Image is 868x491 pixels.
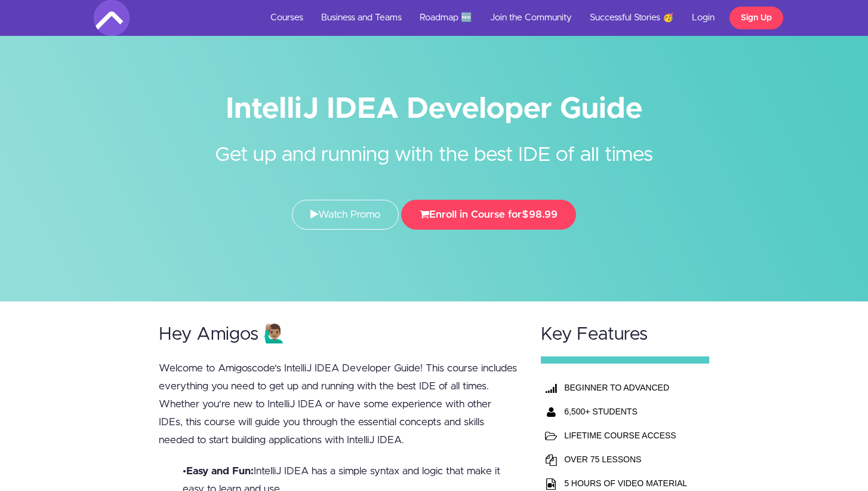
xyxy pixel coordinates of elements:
p: Welcome to Amigoscode's IntelliJ IDEA Developer Guide! This course includes everything you need t... [159,359,518,449]
button: Enroll in Course for$98.99 [401,200,576,230]
h2: Hey Amigos 🙋🏽‍♂️ [159,325,518,344]
h2: Key Features [541,325,709,344]
th: 6,500+ STUDENTS [561,399,690,423]
td: LIFETIME COURSE ACCESS [561,423,690,447]
a: Sign Up [730,7,783,29]
th: BEGINNER TO ADVANCED [561,376,690,399]
td: OVER 75 LESSONS [561,447,690,471]
h2: Get up and running with the best IDE of all times [210,123,658,170]
span: $98.99 [522,209,558,219]
a: Watch Promo [292,200,399,230]
h1: IntelliJ IDEA Developer Guide [94,96,774,123]
b: Easy and Fun: [186,466,254,476]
